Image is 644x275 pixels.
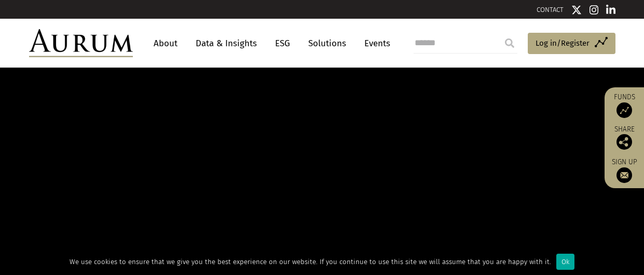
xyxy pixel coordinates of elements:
span: Log in/Register [536,37,590,49]
img: Instagram icon [590,5,599,15]
a: Funds [610,93,639,118]
a: Data & Insights [190,34,262,53]
div: Share [610,126,639,150]
input: Submit [499,33,520,54]
img: Share this post [616,134,632,150]
img: Aurum [29,29,133,57]
a: Log in/Register [528,33,615,55]
a: ESG [270,34,295,53]
a: Solutions [303,34,351,53]
img: Sign up to our newsletter [616,167,632,183]
img: Twitter icon [571,5,582,15]
img: Access Funds [616,102,632,118]
div: Ok [556,254,574,270]
a: About [148,34,183,53]
a: Events [359,34,390,53]
a: Sign up [610,158,639,183]
img: Linkedin icon [606,5,615,15]
a: CONTACT [537,6,564,14]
